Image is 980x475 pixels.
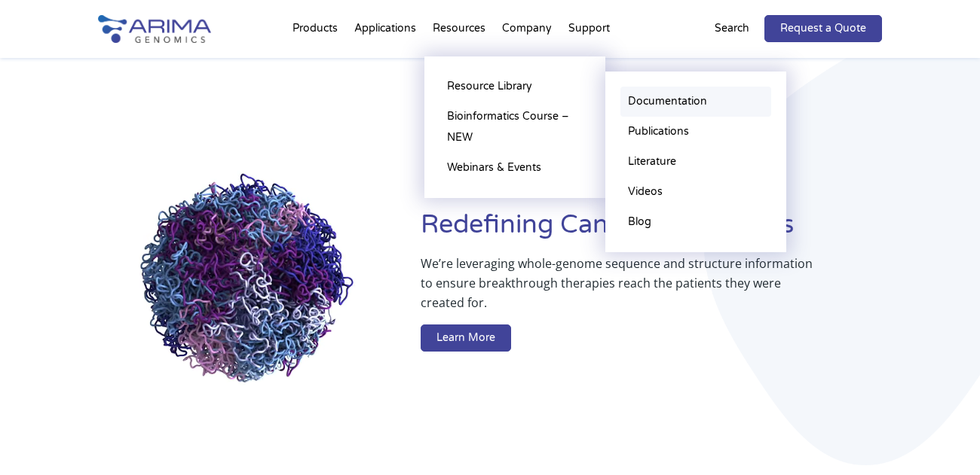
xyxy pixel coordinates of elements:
[439,102,590,153] a: Bioinformatics Course – NEW
[620,177,771,207] a: Videos
[98,15,211,43] img: Arima-Genomics-logo
[620,117,771,147] a: Publications
[421,324,511,352] a: Learn More
[715,19,749,38] p: Search
[439,153,590,183] a: Webinars & Events
[421,254,822,324] p: We’re leveraging whole-genome sequence and structure information to ensure breakthrough therapies...
[620,87,771,117] a: Documentation
[620,147,771,177] a: Literature
[620,207,771,237] a: Blog
[439,72,590,102] a: Resource Library
[421,208,882,254] h1: Redefining Cancer Diagnostics
[764,15,882,42] a: Request a Quote
[905,403,980,475] iframe: Chat Widget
